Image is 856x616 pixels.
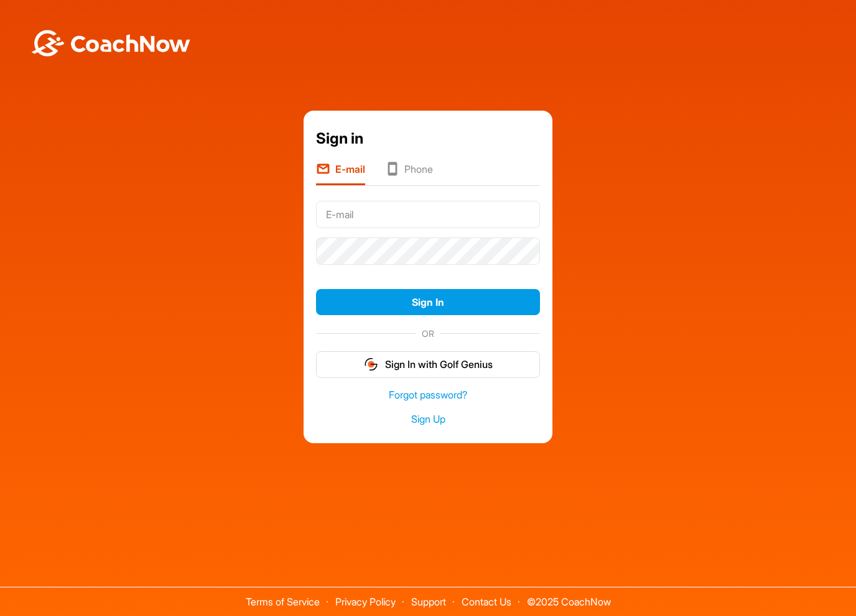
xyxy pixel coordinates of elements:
[385,162,433,185] li: Phone
[316,351,540,378] button: Sign In with Golf Genius
[363,357,379,372] img: gg_logo
[316,388,540,402] a: Forgot password?
[316,412,540,426] a: Sign Up
[30,30,192,57] img: BwLJSsUCoWCh5upNqxVrqldRgqLPVwmV24tXu5FoVAoFEpwwqQ3VIfuoInZCoVCoTD4vwADAC3ZFMkVEQFDAAAAAElFTkSuQmCC
[246,595,320,608] a: Terms of Service
[316,127,540,150] div: Sign in
[335,595,396,608] a: Privacy Policy
[462,595,511,608] a: Contact Us
[416,327,440,340] span: OR
[316,201,540,228] input: E-mail
[411,595,446,608] a: Support
[521,587,617,607] span: © 2025 CoachNow
[316,289,540,316] button: Sign In
[316,162,365,185] li: E-mail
